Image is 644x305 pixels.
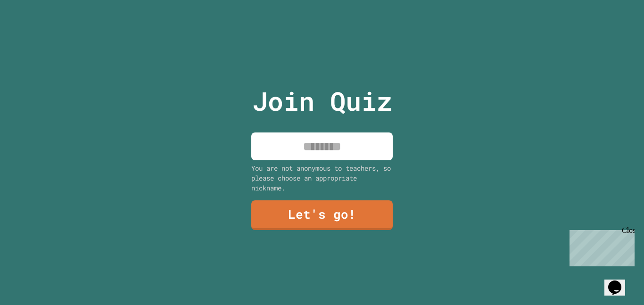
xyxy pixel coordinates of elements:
iframe: chat widget [566,226,635,266]
p: Join Quiz [252,82,392,121]
iframe: chat widget [604,267,635,296]
div: Chat with us now!Close [4,4,65,60]
div: You are not anonymous to teachers, so please choose an appropriate nickname. [251,163,393,193]
a: Let's go! [251,200,393,230]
